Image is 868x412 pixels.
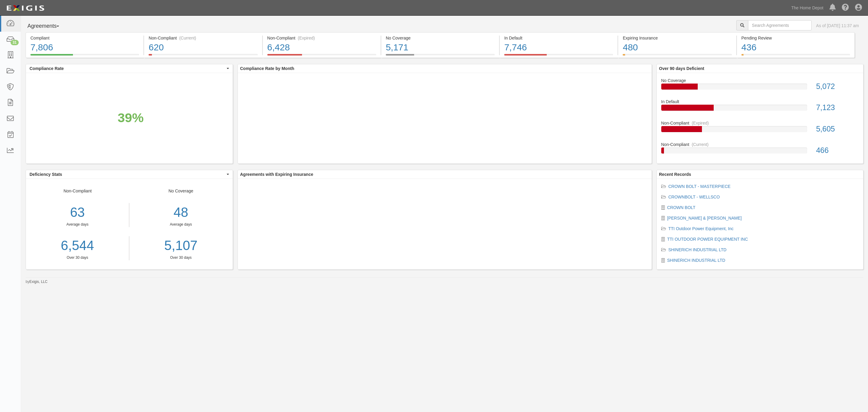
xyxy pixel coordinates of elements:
[748,20,812,30] input: Search Agreements
[26,170,233,179] button: Deficiency Stats
[692,141,709,147] div: (Current)
[386,41,495,54] div: 5,171
[267,41,376,54] div: 6,428
[661,141,859,158] a: Non-Compliant(Current)466
[667,258,725,263] a: SHINERICH INDUSTRIAL LTD
[298,35,315,41] div: (Expired)
[30,41,139,54] div: 7,806
[30,65,225,71] span: Compliance Rate
[812,81,863,92] div: 5,072
[668,247,727,252] a: SHINERICH INDUSTRIAL LTD
[667,237,748,242] a: TTI OUTDOOR POWER EQUIPMENT INC
[657,141,863,147] div: Non-Compliant
[134,255,228,260] div: Over 30 days
[659,172,691,177] b: Recent Records
[129,188,233,260] div: No Coverage
[657,78,863,84] div: No Coverage
[26,279,48,284] small: by
[661,99,859,120] a: In Default7,123
[26,255,129,260] div: Over 30 days
[240,172,313,177] b: Agreements with Expiring Insurance
[741,35,850,41] div: Pending Review
[381,54,499,59] a: No Coverage5,171
[26,54,143,59] a: Compliant7,806
[30,280,48,284] a: Exigis, LLC
[267,35,376,41] div: Non-Compliant (Expired)
[11,40,19,45] div: 31
[618,54,736,59] a: Expiring Insurance480
[504,35,613,41] div: In Default
[5,3,46,14] img: logo-5460c22ac91f19d4615b14bd174203de0afe785f0fc80cf4dbbc73dc1793850b.png
[504,41,613,54] div: 7,746
[134,222,228,227] div: Average days
[657,99,863,105] div: In Default
[118,109,143,127] div: 39%
[668,226,734,231] a: TTI Outdoor Power Equipment, Inc
[263,54,381,59] a: Non-Compliant(Expired)6,428
[661,78,859,99] a: No Coverage5,072
[26,20,71,32] button: Agreements
[812,102,863,113] div: 7,123
[26,203,129,222] div: 63
[26,188,129,260] div: Non-Compliant
[812,145,863,156] div: 466
[667,216,742,220] a: [PERSON_NAME] & [PERSON_NAME]
[659,66,704,71] b: Over 90 days Deficient
[842,4,849,11] i: Help Center - Complianz
[144,54,262,59] a: Non-Compliant(Current)620
[240,66,294,71] b: Compliance Rate by Month
[661,120,859,141] a: Non-Compliant(Expired)5,605
[26,222,129,227] div: Average days
[26,236,129,255] a: 6,544
[668,184,731,189] a: CROWN BOLT - MASTERPIECE
[149,41,257,54] div: 620
[812,124,863,135] div: 5,605
[179,35,196,41] div: (Current)
[623,35,731,41] div: Expiring Insurance
[667,205,696,210] a: CROWN BOLT
[741,41,850,54] div: 436
[657,120,863,126] div: Non-Compliant
[149,35,257,41] div: Non-Compliant (Current)
[134,203,228,222] div: 48
[788,2,826,14] a: The Home Depot
[816,23,859,29] div: As of [DATE] 11:37 am
[134,236,228,255] a: 5,107
[668,195,720,199] a: CROWNBOLT - WELLSCO
[692,120,709,126] div: (Expired)
[30,35,139,41] div: Compliant
[500,54,618,59] a: In Default7,746
[623,41,731,54] div: 480
[386,35,495,41] div: No Coverage
[26,64,233,73] button: Compliance Rate
[30,171,225,177] span: Deficiency Stats
[737,54,855,59] a: Pending Review436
